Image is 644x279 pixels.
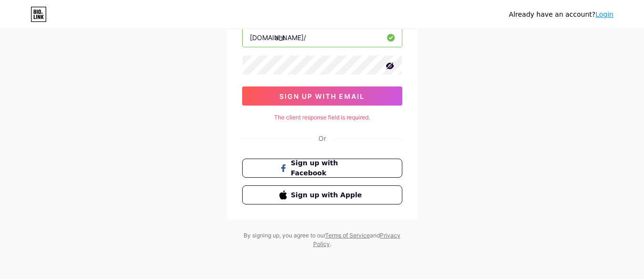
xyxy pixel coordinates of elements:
a: Terms of Service [325,232,370,239]
div: The client response field is required. [242,113,402,122]
button: sign up with email [242,86,402,106]
span: Sign up with Apple [291,190,365,200]
div: By signing up, you agree to our and . [241,231,403,248]
button: Sign up with Apple [242,185,402,204]
span: sign up with email [279,92,365,100]
a: Login [595,11,613,18]
span: Sign up with Facebook [291,158,365,178]
input: username [243,28,402,47]
div: Or [318,133,326,143]
div: [DOMAIN_NAME]/ [250,32,306,43]
button: Sign up with Facebook [242,159,402,178]
div: Already have an account? [509,10,613,20]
